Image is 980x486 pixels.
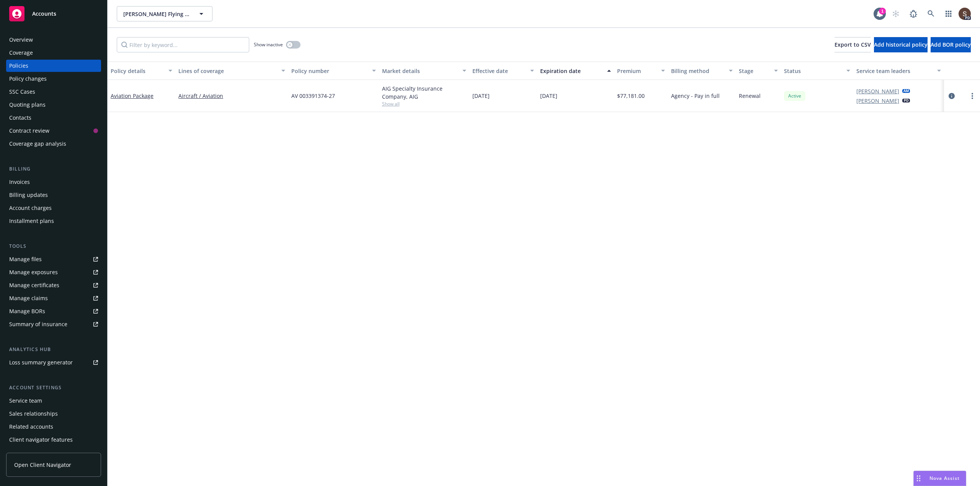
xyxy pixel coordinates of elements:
[254,41,283,48] span: Show inactive
[671,92,720,100] span: Agency - Pay in full
[9,99,46,111] div: Quoting plans
[914,471,923,486] div: Drag to move
[469,62,537,80] button: Effective date
[9,112,31,124] div: Contacts
[913,471,966,486] button: Nova Assist
[941,6,956,21] a: Switch app
[874,41,928,48] span: Add historical policy
[931,37,971,52] button: Add BOR policy
[178,92,285,100] a: Aircraft / Aviation
[9,292,48,304] div: Manage claims
[6,408,101,420] a: Sales relationships
[537,62,614,80] button: Expiration date
[9,408,58,420] div: Sales relationships
[6,346,101,353] div: Analytics hub
[6,395,101,407] a: Service team
[6,253,101,265] a: Manage files
[6,99,101,111] a: Quoting plans
[6,434,101,446] a: Client navigator features
[9,176,30,188] div: Invoices
[6,266,101,278] a: Manage exposures
[291,67,367,75] div: Policy number
[888,6,903,21] a: Start snowing
[856,87,899,95] a: [PERSON_NAME]
[9,189,48,201] div: Billing updates
[617,92,645,100] span: $77,181.00
[6,73,101,85] a: Policy changes
[111,67,164,75] div: Policy details
[540,67,603,75] div: Expiration date
[472,67,526,75] div: Effective date
[879,8,886,15] div: 1
[835,37,871,52] button: Export to CSV
[739,67,769,75] div: Stage
[175,62,288,80] button: Lines of coverage
[668,62,736,80] button: Billing method
[117,6,212,21] button: [PERSON_NAME] Flying Service Inc (Commercial)
[968,91,977,101] a: more
[382,67,458,75] div: Market details
[9,356,73,369] div: Loss summary generator
[6,215,101,227] a: Installment plans
[6,384,101,392] div: Account settings
[14,461,71,469] span: Open Client Navigator
[9,266,58,278] div: Manage exposures
[6,60,101,72] a: Policies
[382,85,466,101] div: AIG Specialty Insurance Company, AIG
[6,86,101,98] a: SSC Cases
[856,97,899,105] a: [PERSON_NAME]
[923,6,939,21] a: Search
[9,34,33,46] div: Overview
[6,47,101,59] a: Coverage
[739,92,761,100] span: Renewal
[617,67,657,75] div: Premium
[291,92,335,100] span: AV 003391374-27
[6,421,101,433] a: Related accounts
[931,41,971,48] span: Add BOR policy
[6,189,101,201] a: Billing updates
[9,318,67,330] div: Summary of insurance
[9,253,42,265] div: Manage files
[9,73,47,85] div: Policy changes
[6,202,101,214] a: Account charges
[906,6,921,21] a: Report a Bug
[9,86,35,98] div: SSC Cases
[178,67,277,75] div: Lines of coverage
[959,8,971,20] img: photo
[9,279,59,291] div: Manage certificates
[835,41,871,48] span: Export to CSV
[6,138,101,150] a: Coverage gap analysis
[382,101,466,107] span: Show all
[671,67,724,75] div: Billing method
[379,62,469,80] button: Market details
[787,93,802,99] span: Active
[929,475,960,481] span: Nova Assist
[781,62,853,80] button: Status
[874,37,928,52] button: Add historical policy
[6,242,101,250] div: Tools
[540,92,557,100] span: [DATE]
[9,421,53,433] div: Related accounts
[6,292,101,304] a: Manage claims
[9,395,42,407] div: Service team
[472,92,490,100] span: [DATE]
[111,92,154,99] a: Aviation Package
[6,112,101,124] a: Contacts
[123,10,189,18] span: [PERSON_NAME] Flying Service Inc (Commercial)
[947,91,956,101] a: circleInformation
[784,67,842,75] div: Status
[9,47,33,59] div: Coverage
[9,125,49,137] div: Contract review
[9,434,73,446] div: Client navigator features
[6,318,101,330] a: Summary of insurance
[9,215,54,227] div: Installment plans
[6,3,101,24] a: Accounts
[856,67,932,75] div: Service team leaders
[9,202,52,214] div: Account charges
[736,62,781,80] button: Stage
[6,176,101,188] a: Invoices
[9,305,45,317] div: Manage BORs
[117,37,249,52] input: Filter by keyword...
[32,11,56,17] span: Accounts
